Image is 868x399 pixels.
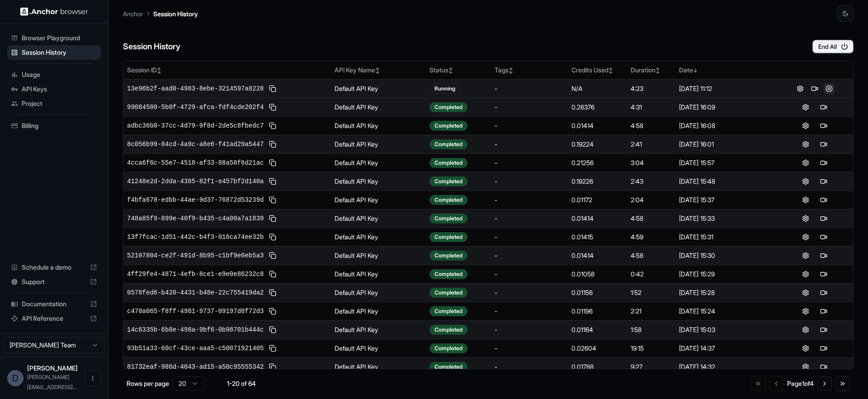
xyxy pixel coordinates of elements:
div: [DATE] 16:01 [679,140,773,149]
div: Usage [7,67,101,82]
div: [DATE] 15:37 [679,195,773,204]
div: 0.02604 [571,344,623,353]
td: Default API Key [331,79,426,98]
div: [DATE] 15:03 [679,325,773,334]
div: API Keys [7,82,101,96]
div: [DATE] 15:24 [679,307,773,316]
div: Completed [429,121,467,131]
td: Default API Key [331,153,426,172]
img: Anchor Logo [20,7,88,16]
div: [DATE] 15:29 [679,270,773,279]
div: 0.01196 [571,307,623,316]
div: Completed [429,102,467,112]
div: Completed [429,251,467,261]
td: Default API Key [331,302,426,320]
div: 0.01164 [571,325,623,334]
span: Dan Lisichkin [27,364,78,372]
span: Billing [22,121,97,130]
td: Default API Key [331,265,426,283]
div: 1:58 [631,325,671,334]
span: API Reference [22,314,86,323]
div: 4:23 [631,84,671,93]
div: - [495,307,564,316]
div: - [495,251,564,260]
div: 4:58 [631,251,671,260]
span: c470a065-f8ff-4981-9737-09197d8f72d3 [127,307,264,316]
div: Session ID [127,66,327,75]
div: [DATE] 15:57 [679,158,773,167]
div: 4:59 [631,233,671,242]
div: - [495,362,564,371]
div: 3:04 [631,158,671,167]
span: 81732eaf-986d-4043-ad15-a50c95555342 [127,362,264,371]
div: N/A [571,84,623,93]
div: Page 1 of 4 [787,379,814,388]
div: 2:41 [631,140,671,149]
div: 0.01788 [571,362,623,371]
span: 41248e2d-2dda-4385-82f1-e457bf2d140a [127,177,264,186]
div: - [495,270,564,279]
div: - [495,121,564,130]
div: 0.01414 [571,214,623,223]
span: API Keys [22,85,97,94]
td: Default API Key [331,135,426,153]
div: [DATE] 15:30 [679,251,773,260]
span: Support [22,277,86,286]
nav: breadcrumb [123,9,198,19]
div: 0.01156 [571,288,623,297]
div: 9:27 [631,362,671,371]
div: 2:43 [631,177,671,186]
div: Completed [429,176,467,186]
div: Browser Playground [7,31,101,45]
div: [DATE] 16:08 [679,121,773,130]
div: API Key Name [335,66,422,75]
div: 4:31 [631,103,671,112]
div: Completed [429,232,467,242]
p: Anchor [123,9,143,19]
span: 0578fed6-b420-4431-b48e-22c755419da2 [127,288,264,297]
div: - [495,233,564,242]
div: 0.01172 [571,195,623,204]
div: [DATE] 15:31 [679,233,773,242]
span: ↓ [693,67,698,74]
div: Documentation [7,297,101,311]
span: 13f7fcac-1d51-442c-b4f3-016ca74ee32b [127,233,264,242]
div: - [495,177,564,186]
div: 1:52 [631,288,671,297]
div: 2:04 [631,195,671,204]
td: Default API Key [331,283,426,302]
div: 0.21256 [571,158,623,167]
div: 0.19224 [571,140,623,149]
div: - [495,103,564,112]
div: Completed [429,288,467,298]
div: 0:42 [631,270,671,279]
span: ↕ [509,67,513,74]
div: 2:21 [631,307,671,316]
div: 19:15 [631,344,671,353]
div: Completed [429,325,467,335]
div: [DATE] 15:48 [679,177,773,186]
div: Billing [7,119,101,133]
div: Duration [631,66,671,75]
div: Completed [429,343,467,353]
span: 4cca6f6c-55e7-4518-af33-88a50f6d21ac [127,158,264,167]
span: dan@pillar.security [27,374,77,390]
td: Default API Key [331,190,426,209]
div: Session History [7,45,101,60]
td: Default API Key [331,116,426,135]
div: 1-20 of 64 [219,379,264,388]
td: Default API Key [331,320,426,339]
div: [DATE] 15:33 [679,214,773,223]
div: - [495,84,564,93]
span: 748a85f9-899e-40f9-b435-c4a00a7a1839 [127,214,264,223]
div: - [495,214,564,223]
span: Project [22,99,97,108]
div: Completed [429,139,467,149]
div: [DATE] 16:09 [679,103,773,112]
span: ↕ [157,67,161,74]
div: Completed [429,306,467,316]
span: 14c6335b-6b8e-498a-9bf6-0b98701b444c [127,325,264,334]
button: End All [812,40,854,53]
div: Tags [495,66,564,75]
td: Default API Key [331,228,426,246]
